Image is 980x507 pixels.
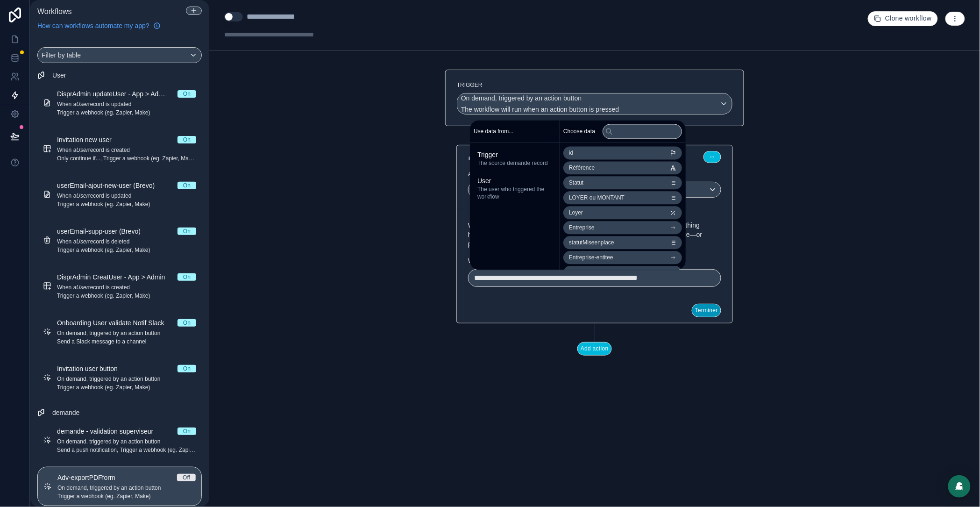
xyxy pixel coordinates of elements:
p: Webhooks are used to trigger an automation in another system when something happens. will be incl... [468,221,721,249]
span: How can workflows automate my app? [37,21,149,30]
span: The workflow will run when an action button is pressed [461,106,619,113]
div: Open Intercom Messenger [948,475,971,498]
label: Trigger [457,81,732,89]
label: Action [468,171,721,178]
span: Trigger [477,150,552,160]
span: Workflows [37,7,72,15]
a: How can workflows automate my app? [34,21,164,30]
span: On demand, triggered by an action button [461,93,582,103]
span: User [477,177,552,186]
span: The user who triggered the workflow [477,186,552,201]
div: scrollable content [470,143,559,208]
label: Webhook url [468,256,721,265]
span: Choose data [563,128,595,135]
span: Use data from... [474,128,513,135]
span: The source demande record [477,160,552,167]
button: Clone workflow [868,11,938,26]
button: Add action [577,342,612,356]
span: Clone workflow [885,14,932,23]
button: Terminer [692,304,721,317]
button: Trigger a webhook (eg. Zapier, Make) [468,182,721,198]
button: On demand, triggered by an action buttonThe workflow will run when an action button is pressed [457,93,732,114]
